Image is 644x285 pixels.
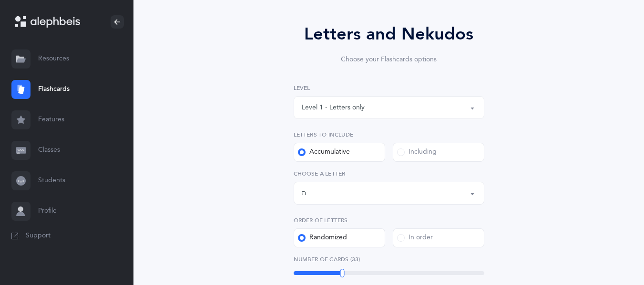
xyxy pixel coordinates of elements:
div: Including [397,147,437,157]
div: Accumulative [298,147,350,157]
div: ת [302,188,306,198]
button: ת [294,182,484,205]
label: Level [294,84,484,92]
label: Choose a letter [294,169,484,178]
span: Support [26,231,51,241]
div: Letters and Nekudos [267,21,511,47]
label: Letters to include [294,130,484,139]
div: Choose your Flashcards options [267,55,511,65]
label: Number of Cards (33) [294,255,484,264]
button: Level 1 - Letters only [294,96,484,119]
div: Randomized [298,233,347,243]
iframe: Drift Widget Chat Controller [596,237,633,274]
div: Level 1 - Letters only [302,103,365,113]
div: In order [397,233,433,243]
label: Order of letters [294,216,484,225]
